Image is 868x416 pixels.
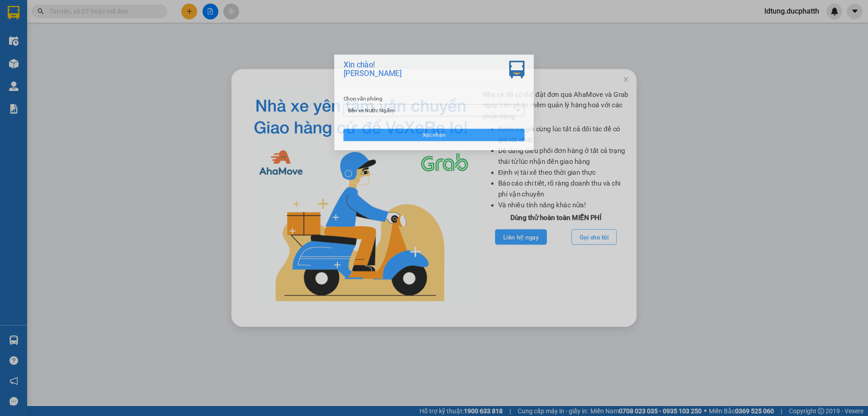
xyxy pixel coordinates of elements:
span: Xác nhận [420,135,448,145]
div: Xin chào! [PERSON_NAME] [327,53,396,73]
button: Xác nhận [327,133,541,147]
span: Bến xe Nước Ngầm [333,104,535,118]
img: vxr-icon [523,53,541,73]
div: Chọn văn phòng [327,92,541,102]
